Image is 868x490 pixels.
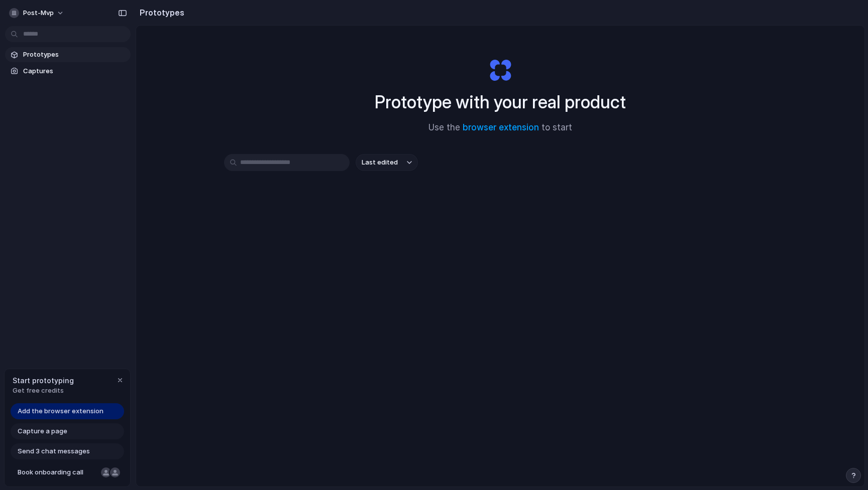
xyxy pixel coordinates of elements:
span: Use the to start [428,121,572,134]
a: Book onboarding call [11,464,124,480]
a: Captures [5,64,131,79]
span: Last edited [362,157,398,168]
span: Get free credits [13,386,74,396]
h1: Prototype with your real product [375,89,626,115]
span: Send 3 chat messages [18,446,90,456]
div: Christian Iacullo [109,466,121,478]
a: Prototypes [5,47,131,62]
a: browser extension [463,122,539,132]
h2: Prototypes [136,7,184,19]
span: Capture a page [18,426,67,436]
span: Book onboarding call [18,467,97,477]
span: post-mvp [23,8,54,18]
button: post-mvp [5,5,69,21]
div: Nicole Kubica [100,466,112,478]
a: Add the browser extension [11,403,124,419]
span: Add the browser extension [18,406,103,416]
span: Start prototyping [13,375,74,386]
span: Captures [23,66,127,76]
button: Last edited [356,154,418,171]
span: Prototypes [23,50,127,60]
